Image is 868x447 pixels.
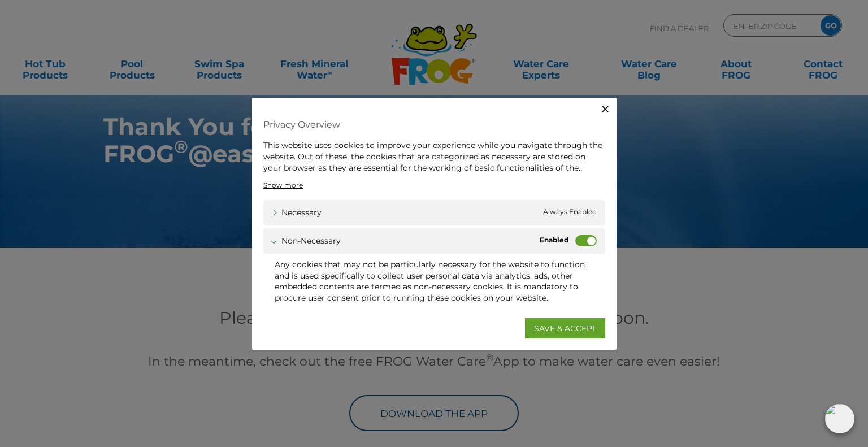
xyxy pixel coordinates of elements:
[275,259,594,303] div: Any cookies that may not be particularly necessary for the website to function and is used specif...
[272,207,322,219] a: Necessary
[543,207,597,219] span: Always Enabled
[263,180,303,190] a: Show more
[525,318,605,338] a: SAVE & ACCEPT
[263,115,605,134] h4: Privacy Overview
[263,140,605,173] div: This website uses cookies to improve your experience while you navigate through the website. Out ...
[272,235,341,247] a: Non-necessary
[825,404,854,433] img: openIcon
